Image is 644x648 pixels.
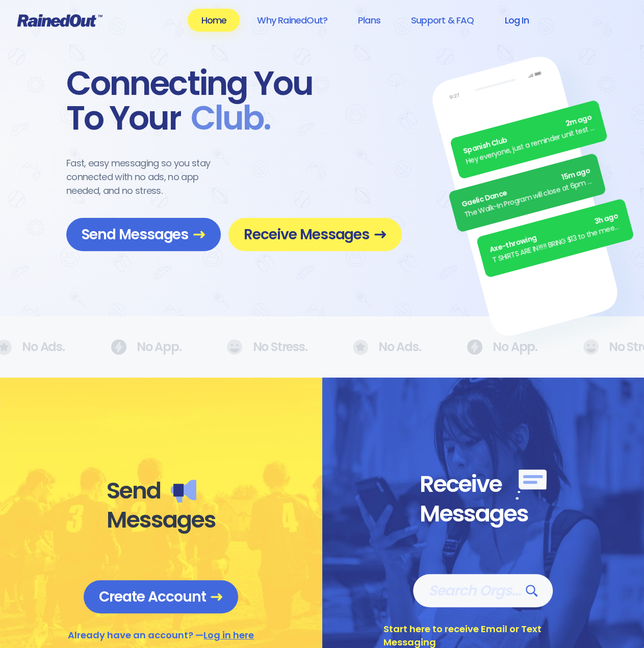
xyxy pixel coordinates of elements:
[66,218,221,251] a: Send Messages
[491,221,622,266] div: T SHIRTS ARE IN!!!!! BRING $13 to the meeting if you ordered one! THEY LOOK AWESOME!!!!!
[516,469,547,500] img: Receive messages
[171,480,196,503] img: Send messages
[488,211,619,256] div: Axe-throwing
[99,588,223,606] span: Create Account
[583,339,599,355] img: No Ads.
[203,629,254,641] a: Log in here
[111,339,166,355] div: No App.
[419,500,547,528] div: Messages
[491,9,542,32] a: Log In
[66,156,229,197] div: Fast, easy messaging so you stay connected with no ads, no app needed, and no stress.
[107,477,216,505] div: Send
[84,580,238,613] a: Create Account
[460,165,591,210] div: Gaelic Dance
[181,101,270,136] span: Club .
[564,112,593,130] span: 2m ago
[467,339,522,355] div: No App.
[244,9,341,32] a: Why RainedOut?
[188,9,240,32] a: Home
[419,469,547,500] div: Receive
[353,339,368,355] img: No Ads.
[560,165,591,183] span: 15m ago
[353,339,406,355] div: No Ads.
[226,339,291,355] div: No Stress.
[462,112,593,157] div: Spanish Club
[465,122,596,167] div: Hey everyone, just a reminder unit test tonight - ch1-4
[244,226,387,243] span: Receive Messages
[467,339,482,355] img: No Ads.
[228,218,402,251] a: Receive Messages
[463,176,594,220] div: The Walk-In Program will close at 6pm [DATE]. The Christmas Dinner is on!
[345,9,394,32] a: Plans
[111,339,126,355] img: No Ads.
[107,506,216,534] div: Messages
[226,339,242,355] img: No Ads.
[398,9,487,32] a: Support & FAQ
[413,574,553,607] a: Search Orgs…
[66,66,402,136] div: Connecting You To Your
[428,582,537,600] span: Search Orgs…
[82,226,205,243] span: Send Messages
[68,629,254,642] div: Already have an account? —
[593,211,619,228] span: 3h ago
